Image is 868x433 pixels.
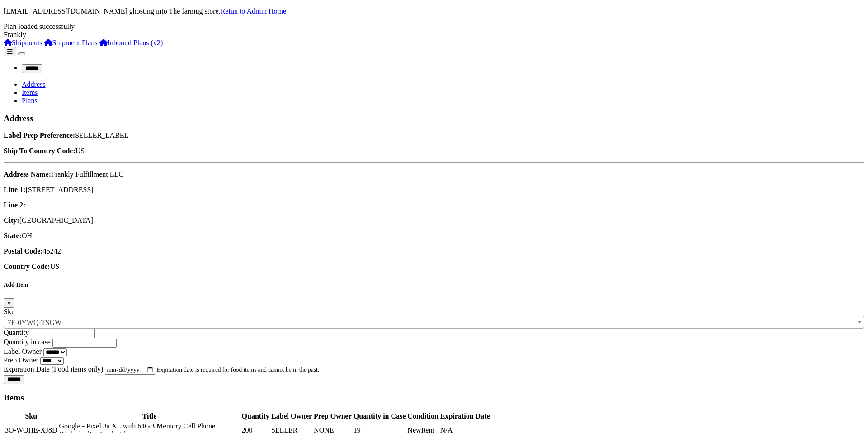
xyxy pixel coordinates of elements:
strong: Line 2: [4,201,25,209]
strong: Address Name: [4,170,51,178]
div: Frankly [4,31,864,39]
a: Retun to Admin Home [221,7,286,15]
a: Address [22,80,45,88]
strong: Country Code: [4,263,50,270]
label: Prep Owner [4,356,38,364]
th: Quantity [241,412,270,421]
span: Pro Sanitize Hand Sanitizer, 8 oz Bottles, 1 Carton, 12 bottles each Carton [4,316,864,329]
p: OH [4,232,864,240]
a: Shipments [4,39,42,47]
div: Plan loaded successfully [4,23,864,31]
label: Label Owner [4,348,42,355]
strong: City: [4,216,19,224]
a: Inbound Plans (v2) [99,39,163,47]
p: US [4,263,864,271]
button: Toggle navigation [18,52,25,55]
a: Shipment Plans [44,39,98,47]
button: Close [4,298,14,308]
strong: Ship To Country Code: [4,147,75,155]
th: Expiration Date [440,412,491,421]
label: Quantity [4,329,29,336]
p: US [4,147,864,155]
a: Items [22,89,38,96]
th: Title [59,412,241,421]
th: Condition [407,412,439,421]
strong: Postal Code: [4,247,43,255]
strong: State: [4,232,22,240]
label: Quantity in case [4,338,51,346]
th: Sku [5,412,58,421]
p: Frankly Fulfillment LLC [4,170,864,179]
p: [STREET_ADDRESS] [4,186,864,194]
strong: Label Prep Preference: [4,132,75,139]
h3: Address [4,113,864,123]
p: [GEOGRAPHIC_DATA] [4,216,864,225]
small: Expiration date is required for food items and cannot be in the past. [157,366,319,373]
p: 45242 [4,247,864,255]
a: Plans [22,97,38,104]
label: Expiration Date (Food items only) [4,365,103,373]
p: [EMAIL_ADDRESS][DOMAIN_NAME] ghosting into The farmug store. [4,7,864,15]
p: SELLER_LABEL [4,132,864,140]
span: × [7,300,11,306]
h3: Items [4,393,864,403]
th: Quantity in Case [353,412,406,421]
h5: Add Item [4,281,864,288]
span: Pro Sanitize Hand Sanitizer, 8 oz Bottles, 1 Carton, 12 bottles each Carton [4,316,864,329]
label: Sku [4,308,15,315]
th: Label Owner [271,412,312,421]
strong: Line 1: [4,186,25,193]
th: Prep Owner [313,412,352,421]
